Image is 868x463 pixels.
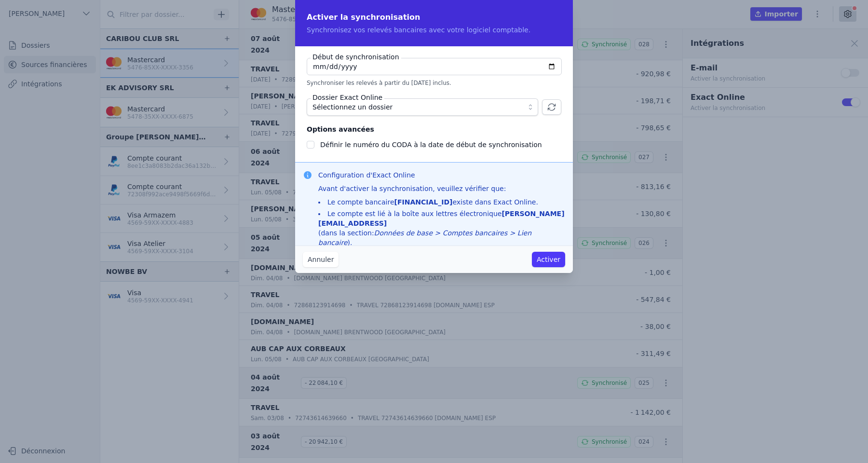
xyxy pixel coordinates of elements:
[532,252,565,267] button: Activer
[394,198,453,206] strong: [FINANCIAL_ID]
[303,252,339,267] button: Annuler
[318,209,565,247] li: Le compte est lié à la boîte aux lettres électronique (dans la section: ).
[320,141,542,149] label: Définir le numéro du CODA à la date de début de synchronisation
[307,79,561,87] p: Synchroniser les relevés à partir du [DATE] inclus.
[318,184,565,247] div: Avant d'activer la synchronisation, veuillez vérifier que:
[318,170,565,180] h3: Configuration d'Exact Online
[307,123,374,135] legend: Options avancées
[318,197,565,207] li: Le compte bancaire existe dans Exact Online.
[311,93,384,102] label: Dossier Exact Online
[311,52,401,62] label: Début de synchronisation
[312,101,393,113] span: Sélectionnez un dossier
[307,98,538,116] button: Sélectionnez un dossier
[318,229,531,246] i: Données de base > Comptes bancaires > Lien bancaire
[307,25,561,35] p: Synchronisez vos relevés bancaires avec votre logiciel comptable.
[318,210,565,227] strong: [PERSON_NAME][EMAIL_ADDRESS]
[307,12,561,23] h2: Activer la synchronisation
